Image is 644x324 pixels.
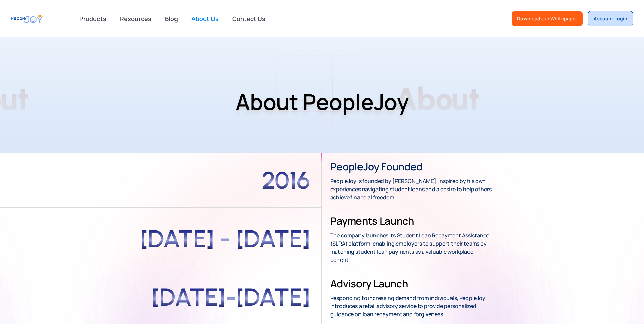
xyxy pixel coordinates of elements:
[330,160,423,174] h3: PeopleJoy founded
[588,11,633,26] a: Account Login
[161,11,182,26] a: Blog
[330,177,493,201] p: PeopleJoy is founded by [PERSON_NAME], inspired by his own experiences navigating student loans a...
[512,11,583,26] a: Download our Whitepaper
[330,277,408,290] h3: Advisory Launch
[228,11,270,26] a: Contact Us
[11,11,43,26] a: home
[517,15,577,22] div: Download our Whitepaper
[116,11,155,26] a: Resources
[330,231,493,264] p: The company launches its Student Loan Repayment Assistance (SLRA) platform, enabling employers to...
[330,294,493,318] p: Responding to increasing demand from individuals, PeopleJoy introduces a retail advisory service ...
[330,214,414,228] h3: Payments Launch
[71,73,573,130] h1: About PeopleJoy
[187,11,223,26] a: About Us
[594,15,627,22] div: Account Login
[75,12,110,25] div: Products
